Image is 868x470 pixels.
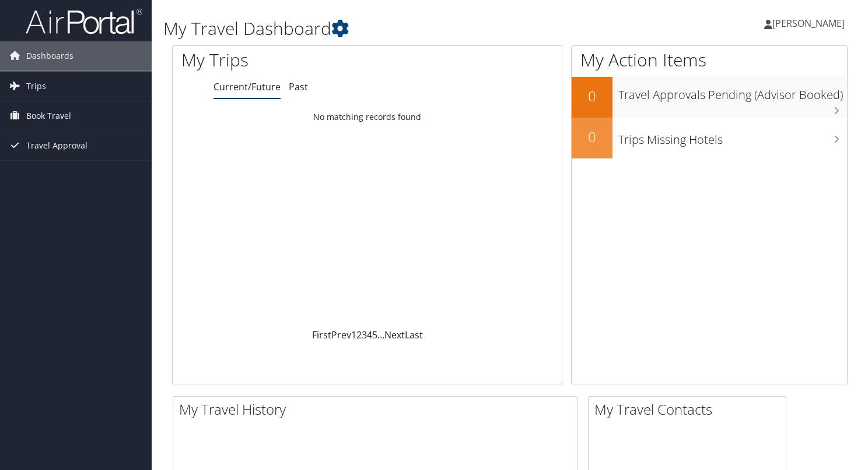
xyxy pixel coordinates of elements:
a: Current/Future [213,80,281,93]
td: No matching records found [173,107,562,128]
span: Dashboards [26,41,73,70]
span: … [377,328,384,341]
a: 1 [351,328,356,341]
span: Travel Approval [26,131,87,160]
a: 2 [356,328,362,341]
h2: 0 [572,86,612,106]
a: 4 [367,328,372,341]
span: Trips [26,72,46,101]
a: Last [405,328,423,341]
h2: 0 [572,127,612,147]
span: Book Travel [26,101,71,130]
a: 3 [362,328,367,341]
a: [PERSON_NAME] [764,6,856,41]
h3: Trips Missing Hotels [618,126,847,148]
a: 0Travel Approvals Pending (Advisor Booked) [572,77,847,118]
h1: My Travel Dashboard [163,16,625,41]
h1: My Action Items [572,48,847,72]
a: Next [384,328,405,341]
h2: My Travel Contacts [594,400,786,419]
a: Prev [331,328,351,341]
a: Past [289,80,308,93]
h1: My Trips [181,48,391,72]
span: [PERSON_NAME] [772,17,845,30]
h3: Travel Approvals Pending (Advisor Booked) [618,81,847,103]
h2: My Travel History [179,400,577,419]
a: 0Trips Missing Hotels [572,118,847,158]
img: airportal-logo.png [26,8,142,35]
a: 5 [372,328,377,341]
a: First [312,328,331,341]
